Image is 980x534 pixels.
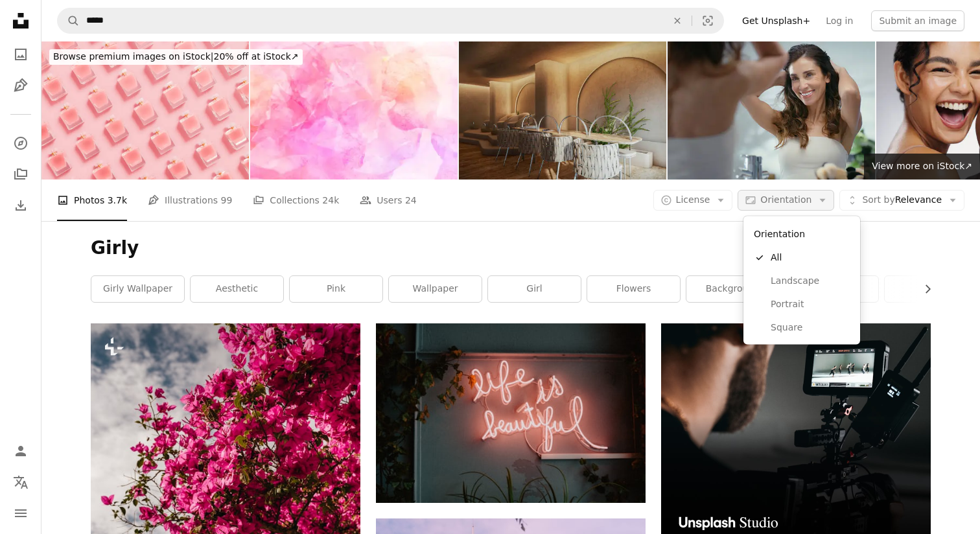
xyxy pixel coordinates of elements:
div: Orientation [749,222,855,246]
span: All [771,251,850,264]
span: Orientation [760,194,811,205]
span: Landscape [771,274,850,287]
span: Portrait [771,297,850,310]
div: Orientation [743,216,860,345]
button: Orientation [738,190,834,211]
span: Square [771,321,850,334]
